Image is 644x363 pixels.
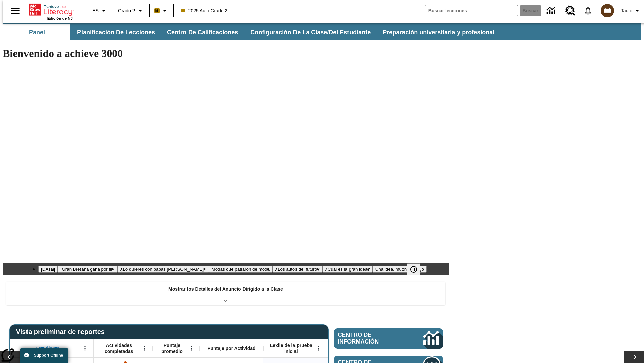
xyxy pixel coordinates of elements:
p: Mostrar los Detalles del Anuncio Dirigido a la Clase [168,286,283,293]
span: Support Offline [34,353,63,358]
span: Lexile de la prueba inicial [267,342,316,354]
div: Portada [29,2,73,21]
div: Subbarra de navegación [3,24,500,40]
button: Escoja un nuevo avatar [597,2,618,19]
div: Mostrar los Detalles del Anuncio Dirigido a la Clase [6,282,445,305]
button: Panel [3,24,70,40]
div: Subbarra de navegación [3,23,641,40]
a: Centro de información [543,2,561,20]
button: Support Offline [20,348,68,363]
span: 2025 Auto Grade 2 [181,7,228,14]
button: Configuración de la clase/del estudiante [245,24,376,40]
span: B [155,6,159,15]
span: ES [92,7,99,14]
button: Abrir menú [80,343,90,353]
a: Centro de información [334,328,443,349]
span: Centro de información [338,332,401,345]
span: Puntaje promedio [156,342,188,354]
span: Edición de NJ [47,16,73,21]
button: Diapositiva 5 ¿Los autos del futuro? [272,266,322,273]
a: Portada [29,3,73,16]
button: Preparación universitaria y profesional [377,24,500,40]
span: Grado 2 [118,7,135,14]
button: Abrir el menú lateral [5,1,25,21]
div: Pausar [407,263,427,275]
a: Notificaciones [579,2,597,19]
span: Estudiante [36,345,60,351]
img: avatar image [601,4,614,17]
button: Abrir menú [314,343,324,353]
button: Diapositiva 1 Día del Trabajo [38,266,58,273]
button: Planificación de lecciones [72,24,160,40]
button: Pausar [407,263,420,275]
body: Máximo 600 caracteres Presiona Escape para desactivar la barra de herramientas Presiona Alt + F10... [3,5,98,11]
button: Abrir menú [139,343,149,353]
a: Centro de recursos, Se abrirá en una pestaña nueva. [561,2,579,20]
button: Carrusel de lecciones, seguir [624,351,644,363]
button: Diapositiva 2 ¡Gran Bretaña gana por fin! [58,266,117,273]
input: Buscar campo [425,5,518,16]
button: Diapositiva 4 Modas que pasaron de moda [209,266,272,273]
span: Vista preliminar de reportes [16,328,108,336]
h1: Bienvenido a achieve 3000 [3,47,449,60]
span: Actividades completadas [97,342,141,354]
button: Boost El color de la clase es anaranjado claro. Cambiar el color de la clase. [152,5,171,17]
button: Diapositiva 3 ¿Lo quieres con papas fritas? [117,266,209,273]
span: Tauto [621,7,632,14]
button: Abrir menú [186,343,196,353]
button: Lenguaje: ES, Selecciona un idioma [89,5,111,17]
span: Puntaje por Actividad [207,345,255,351]
button: Centro de calificaciones [162,24,244,40]
button: Grado: Grado 2, Elige un grado [115,5,147,17]
button: Perfil/Configuración [618,5,644,17]
button: Diapositiva 7 Una idea, mucho trabajo [373,266,427,273]
button: Diapositiva 6 ¿Cuál es la gran idea? [322,266,373,273]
